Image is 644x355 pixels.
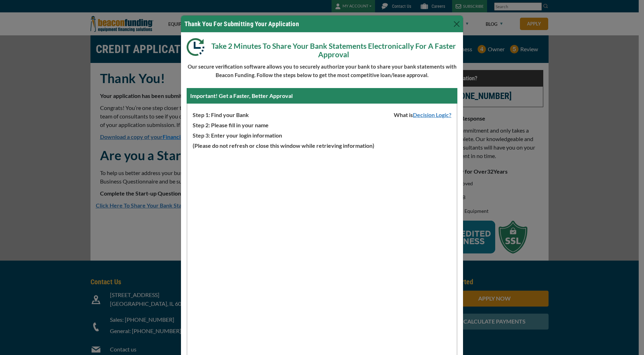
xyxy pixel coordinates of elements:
p: Our secure verification software allows you to securely authorize your bank to share your bank st... [187,62,457,79]
p: (Please do not refresh or close this window while retrieving information) [187,140,457,150]
div: Important! Get a Faster, Better Approval [187,88,457,104]
span: Step 1: Find your Bank [187,109,249,119]
p: Take 2 Minutes To Share Your Bank Statements Electronically For A Faster Approval [187,38,457,59]
button: Close [451,18,462,30]
h4: Thank You For Submitting Your Application [185,19,299,29]
img: Modal DL Clock [187,38,210,56]
p: Step 3: Enter your login information [187,129,457,140]
a: Decision Logic? [413,111,457,118]
span: What is [388,109,457,119]
p: Step 2: Please fill in your name [187,119,457,129]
